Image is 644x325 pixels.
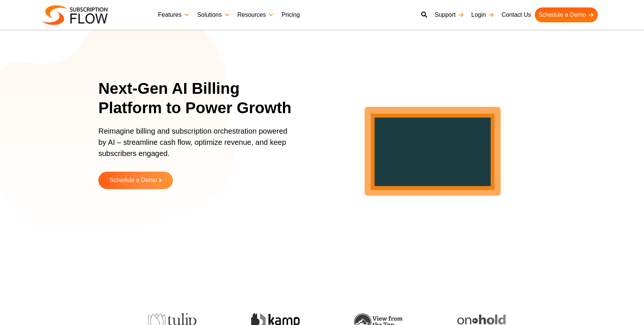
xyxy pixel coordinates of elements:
a: Schedule a Demo [98,172,173,189]
h1: Next-Gen AI Billing Platform to Power Growth [98,79,302,118]
a: Solutions [193,7,234,22]
p: Reimagine billing and subscription orchestration powered by AI – streamline cash flow, optimize r... [98,125,292,166]
a: Support [431,7,467,22]
img: Subscriptionflow [42,5,108,25]
span: Schedule a Demo [110,177,157,184]
a: Login [468,7,498,22]
a: Pricing [278,7,303,22]
a: Resources [234,7,278,22]
a: Features [154,7,193,22]
a: Contact Us [498,7,535,22]
a: Schedule a Demo [535,7,598,22]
